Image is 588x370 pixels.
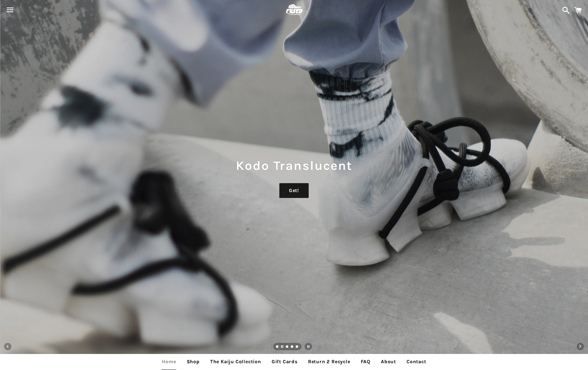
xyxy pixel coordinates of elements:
a: Load slide 5 [296,346,299,349]
a: The Kaiju Collection [206,354,266,369]
a: Load slide 4 [291,346,294,349]
a: Slide 2, current [281,346,284,349]
a: About [376,354,401,369]
a: Shop [182,354,204,369]
a: Get! [279,183,309,198]
a: Home [157,354,181,369]
button: Pause slideshow [302,340,315,353]
a: Return 2 Recycle [303,354,355,369]
a: Load slide 1 [276,346,279,349]
a: Load slide 3 [286,346,289,349]
a: Contact [402,354,431,369]
a: FAQ [356,354,375,369]
a: Gift Cards [267,354,302,369]
button: Next slide [573,340,587,353]
h1: Kodo Translucent [6,157,582,175]
button: Previous slide [1,340,15,353]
